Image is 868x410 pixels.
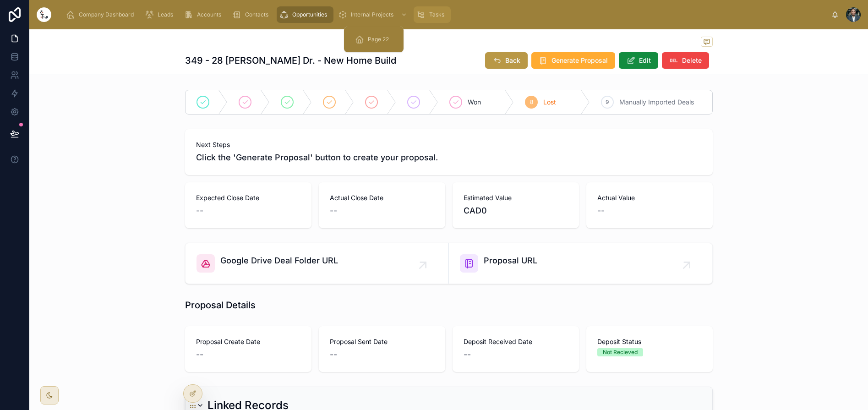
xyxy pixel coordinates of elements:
span: Deposit Status [597,337,702,346]
span: Proposal URL [484,254,537,267]
span: 8 [530,98,533,106]
span: Deposit Received Date [464,337,568,346]
span: Click the 'Generate Proposal' button to create your proposal. [196,151,702,164]
span: Lost [543,98,556,107]
span: Next Steps [196,140,702,149]
a: Page 22 [349,31,398,48]
button: Delete [662,52,709,69]
a: Internal Projects [335,6,412,23]
span: Proposal Sent Date [330,337,434,346]
button: Back [485,52,528,69]
div: Not Recieved [603,348,638,356]
span: Delete [682,56,702,65]
span: Manually Imported Deals [619,98,694,107]
span: Actual Close Date [330,193,434,202]
button: Generate Proposal [531,52,615,69]
a: Opportunities [277,6,333,23]
h1: Proposal Details [185,299,256,312]
img: App logo [37,7,51,22]
a: Tasks [414,6,451,23]
a: Company Dashboard [63,6,140,23]
span: Won [468,98,481,107]
span: Back [505,56,520,65]
span: Company Dashboard [79,11,134,18]
span: Proposal Create Date [196,337,300,346]
a: Leads [142,6,180,23]
a: Proposal URL [449,243,712,284]
span: -- [330,204,337,217]
span: Internal Projects [351,11,393,18]
a: Contacts [229,6,275,23]
a: Accounts [181,6,228,23]
span: Google Drive Deal Folder URL [220,254,338,267]
span: CAD0 [464,204,568,217]
span: Estimated Value [464,193,568,202]
span: Leads [158,11,173,18]
span: Opportunities [292,11,327,18]
span: -- [196,204,203,217]
span: Expected Close Date [196,193,300,202]
span: -- [464,348,471,361]
span: Generate Proposal [551,56,608,65]
button: Edit [619,52,658,69]
a: Google Drive Deal Folder URL [186,243,449,284]
h1: 349 - 28 [PERSON_NAME] Dr. - New Home Build [185,54,396,67]
span: Page 22 [368,36,389,43]
span: Edit [639,56,651,65]
span: -- [330,348,337,361]
span: -- [196,348,203,361]
span: Actual Value [597,193,702,202]
span: Tasks [429,11,444,18]
span: Accounts [197,11,221,18]
span: -- [597,204,605,217]
div: scrollable content [59,5,831,25]
span: Contacts [245,11,268,18]
span: 9 [606,98,609,106]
